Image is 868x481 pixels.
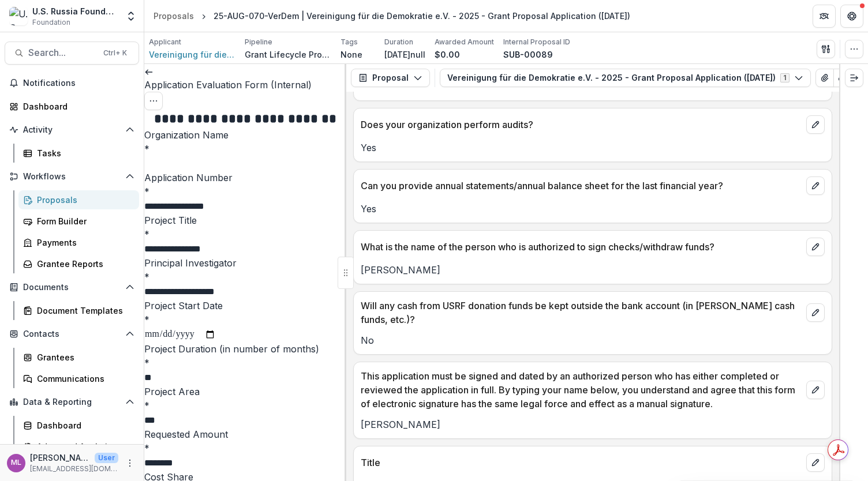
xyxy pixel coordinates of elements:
span: Contacts [23,329,121,339]
button: edit [806,115,825,134]
button: Proposal [351,69,430,87]
div: Dashboard [37,419,130,431]
p: Pipeline [245,37,272,47]
button: Vereinigung für die Demokratie e.V. - 2025 - Grant Proposal Application ([DATE])1 [440,69,811,87]
p: [DATE]null [384,48,425,61]
div: Proposals [154,10,194,22]
p: Internal Proposal ID [503,37,570,47]
div: Maria Lvova [11,459,21,467]
a: Proposals [149,7,199,24]
button: Open entity switcher [123,5,139,28]
a: Communications [18,369,139,388]
button: Open Documents [5,278,139,296]
div: Document Templates [37,305,130,317]
button: Open Workflows [5,167,139,186]
img: U.S. Russia Foundation [9,7,28,25]
button: edit [806,176,825,195]
span: Documents [23,283,121,292]
div: Grantees [37,351,130,363]
p: Can you provide annual statements/annual balance sheet for the last financial year? [361,179,802,193]
p: Yes [361,141,825,155]
p: None [341,48,362,61]
button: Options [144,92,163,110]
a: Dashboard [18,416,139,435]
p: Title [361,456,802,469]
p: Duration [384,37,413,47]
p: No [361,333,825,347]
p: What is the name of the person who is authorized to sign checks/withdraw funds? [361,240,802,254]
a: Advanced Analytics [18,437,139,456]
p: This application must be signed and dated by an authorized person who has either completed or rev... [361,369,802,411]
div: Communications [37,373,130,385]
p: $0.00 [435,48,460,61]
button: edit [806,303,825,322]
a: Document Templates [18,301,139,320]
span: Workflows [23,172,121,182]
h3: Application Evaluation Form (Internal) [144,78,346,92]
div: 25-AUG-070-VerDem | Vereinigung für die Demokratie e.V. - 2025 - Grant Proposal Application ([DATE]) [214,10,630,22]
a: Proposals [18,190,139,209]
p: Project Area [144,385,200,399]
p: Tags [341,37,358,47]
button: edit [806,238,825,256]
a: Payments [18,233,139,252]
button: Get Help [840,5,863,28]
button: View Attached Files [815,69,834,87]
a: Vereinigung für die Demokratie e.V. [149,48,235,61]
button: Partners [813,5,836,28]
button: edit [806,381,825,399]
span: Data & Reporting [23,397,121,407]
p: [EMAIL_ADDRESS][DOMAIN_NAME] [30,464,118,474]
p: Organization Name [144,128,229,142]
button: Notifications [5,74,139,92]
p: SUB-00089 [503,48,553,61]
a: Grantees [18,348,139,367]
p: Yes [361,202,825,216]
p: [PERSON_NAME] [361,418,825,431]
p: Requested Amount [144,427,228,441]
p: Project Duration (in number of months) [144,342,319,356]
p: Principal Investigator [144,256,237,270]
button: Open Activity [5,121,139,139]
p: Does your organization perform audits? [361,118,802,131]
p: [PERSON_NAME] [361,263,825,277]
button: Expand right [845,69,863,87]
span: Activity [23,125,121,135]
p: Applicant [149,37,181,47]
button: Open Data & Reporting [5,393,139,411]
div: Advanced Analytics [37,441,130,453]
div: Payments [37,236,130,249]
p: Application Number [144,171,233,185]
p: Project Title [144,213,197,227]
a: Grantee Reports [18,254,139,273]
div: Proposals [37,194,130,206]
button: Open Contacts [5,325,139,343]
nav: breadcrumb [149,7,635,24]
span: Notifications [23,78,134,88]
p: Awarded Amount [435,37,494,47]
button: More [123,456,137,470]
a: Form Builder [18,212,139,231]
div: Dashboard [23,100,130,112]
p: Project Start Date [144,299,223,313]
p: Will any cash from USRF donation funds be kept outside the bank account (in [PERSON_NAME] cash fu... [361,299,802,326]
div: Grantee Reports [37,258,130,270]
div: U.S. Russia Foundation [32,5,118,17]
div: Ctrl + K [101,47,129,59]
p: User [95,453,118,463]
div: Tasks [37,147,130,159]
a: Tasks [18,144,139,163]
div: Form Builder [37,215,130,227]
p: [PERSON_NAME] [30,452,90,464]
button: Search... [5,42,139,65]
span: Foundation [32,17,70,28]
p: Grant Lifecycle Process [245,48,331,61]
button: edit [806,453,825,472]
a: Dashboard [5,97,139,116]
span: Search... [28,47,96,58]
